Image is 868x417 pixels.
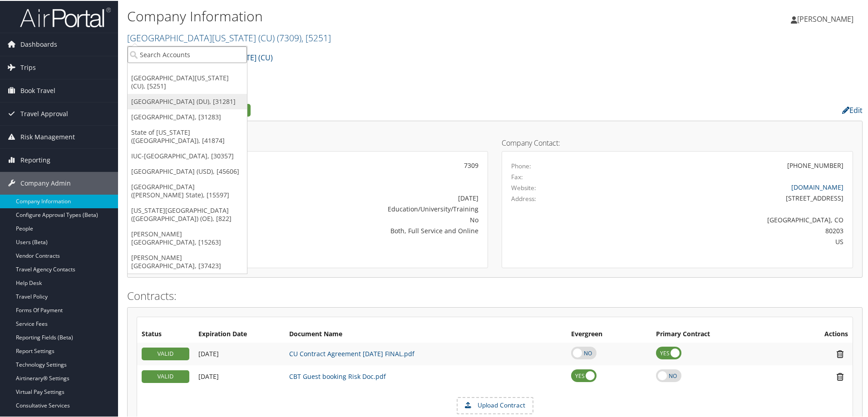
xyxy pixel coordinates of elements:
a: [GEOGRAPHIC_DATA][US_STATE] (CU), [5251] [128,69,247,93]
span: [DATE] [198,348,219,357]
div: VALID [142,369,189,382]
span: [DATE] [198,371,219,380]
label: Phone: [511,161,531,170]
h4: Account Details: [137,138,488,146]
a: [DOMAIN_NAME] [791,182,843,191]
a: IUC-[GEOGRAPHIC_DATA], [30357] [128,147,247,163]
div: 7309 [261,160,478,169]
a: [PERSON_NAME][GEOGRAPHIC_DATA], [15263] [128,226,247,249]
span: Reporting [20,148,50,171]
span: ( 7309 ) [277,31,301,43]
a: [PERSON_NAME] [791,5,863,32]
a: State of [US_STATE] ([GEOGRAPHIC_DATA]), [41874] [128,124,247,147]
h1: Company Information [127,6,617,25]
h2: Contracts: [127,287,863,303]
div: Both, Full Service and Online [261,225,478,235]
span: Dashboards [20,32,57,55]
div: [STREET_ADDRESS] [598,192,844,202]
a: [GEOGRAPHIC_DATA] (DU), [31281] [128,93,247,108]
a: [GEOGRAPHIC_DATA] (USD), [45606] [128,163,247,178]
label: Website: [511,182,536,191]
h2: Company Profile: [127,101,613,117]
label: Address: [511,193,536,202]
a: CU Contract Agreement [DATE] FINAL.pdf [289,348,414,357]
th: Status [137,325,194,342]
h4: Company Contact: [502,138,853,146]
th: Primary Contract [651,325,784,342]
div: [GEOGRAPHIC_DATA], CO [598,214,844,224]
i: Remove Contract [832,371,848,381]
a: [US_STATE][GEOGRAPHIC_DATA] ([GEOGRAPHIC_DATA]) (OE), [822] [128,202,247,226]
div: VALID [142,347,189,359]
label: Fax: [511,172,523,181]
div: Add/Edit Date [198,349,280,357]
span: Book Travel [20,78,55,101]
div: Education/University/Training [261,203,478,213]
span: Trips [20,55,36,78]
a: CBT Guest booking Risk Doc.pdf [289,371,386,380]
div: 80203 [598,225,844,235]
span: Company Admin [20,171,71,194]
a: [GEOGRAPHIC_DATA] ([PERSON_NAME] State), [15597] [128,178,247,202]
i: Remove Contract [832,348,848,358]
th: Document Name [285,325,567,342]
span: Risk Management [20,125,75,147]
a: [PERSON_NAME][GEOGRAPHIC_DATA], [37423] [128,249,247,273]
th: Expiration Date [194,325,285,342]
span: [PERSON_NAME] [797,13,853,23]
a: [GEOGRAPHIC_DATA], [31283] [128,108,247,124]
span: , [ 5251 ] [301,31,331,43]
th: Actions [784,325,853,342]
div: [PHONE_NUMBER] [787,160,843,169]
div: US [598,236,844,245]
div: No [261,214,478,224]
a: Edit [842,104,863,114]
th: Evergreen [567,325,651,342]
input: Search Accounts [128,45,247,62]
span: Travel Approval [20,102,68,124]
a: [GEOGRAPHIC_DATA][US_STATE] (CU) [127,31,331,43]
label: Upload Contract [458,397,533,412]
img: airportal-logo.png [20,6,111,27]
div: Add/Edit Date [198,372,280,380]
div: [DATE] [261,192,478,202]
